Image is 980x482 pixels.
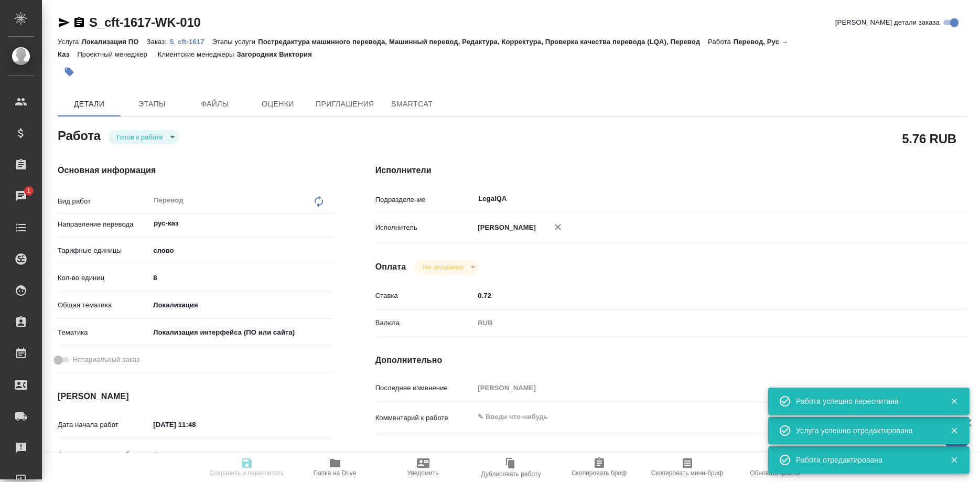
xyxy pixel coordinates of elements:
p: Подразделение [375,195,475,205]
span: Обновить файлы [750,469,801,477]
a: S_cft-1617-WK-010 [89,15,201,29]
p: Клиентские менеджеры [158,50,237,58]
p: Услуга [58,38,81,46]
div: Работа успешно пересчитана [796,396,934,406]
span: [PERSON_NAME] детали заказа [835,17,940,28]
p: Проектный менеджер [77,50,149,58]
button: Open [913,198,916,200]
p: Этапы услуги [212,38,258,46]
h4: [PERSON_NAME] [58,390,333,403]
p: Загородних Виктория [237,50,320,58]
div: RUB [474,314,919,332]
div: Услуга успешно отредактирована [796,425,934,436]
button: Сохранить и пересчитать [203,453,291,482]
span: 1 [20,186,37,196]
span: Этапы [127,98,177,111]
p: Ставка [375,291,475,301]
button: Уведомить [379,453,467,482]
button: Не оплачена [419,263,466,272]
button: Удалить исполнителя [546,216,569,239]
textarea: /Clients/cft/Orders/S_cft-1617/Translated/S_cft-1617-WK-010 [474,448,919,466]
span: Скопировать бриф [572,469,627,477]
button: Закрыть [943,397,965,406]
span: Скопировать мини-бриф [651,469,723,477]
span: Папка на Drive [314,469,357,477]
p: Факт. дата начала работ [58,449,149,460]
h2: Работа [58,125,101,144]
p: Валюта [375,318,475,328]
input: ✎ Введи что-нибудь [149,270,333,285]
input: ✎ Введи что-нибудь [149,417,241,432]
p: Вид работ [58,196,149,207]
a: S_cft-1617 [169,37,212,46]
button: Скопировать бриф [555,453,643,482]
span: Нотариальный заказ [73,355,139,365]
button: Open [328,222,330,224]
p: S_cft-1617 [169,38,212,46]
p: Тематика [58,327,149,338]
div: слово [149,242,333,260]
h4: Исполнители [375,164,968,177]
button: Обновить файлы [731,453,820,482]
span: Детали [64,98,114,111]
button: Дублировать работу [467,453,555,482]
p: Дата начала работ [58,420,149,430]
p: Исполнитель [375,222,475,233]
span: Дублировать работу [481,470,541,478]
span: Уведомить [407,469,439,477]
button: Добавить тэг [58,60,81,83]
input: ✎ Введи что-нибудь [474,288,919,303]
button: Закрыть [943,426,965,435]
div: Готов к работе [414,260,479,274]
input: Пустое поле [149,447,241,462]
div: Локализация интерфейса (ПО или сайта) [149,324,333,341]
span: Сохранить и пересчитать [210,469,284,477]
button: Скопировать ссылку [73,16,85,29]
p: Постредактура машинного перевода, Машинный перевод, Редактура, Корректура, Проверка качества пере... [258,38,708,46]
span: Файлы [190,98,240,111]
p: Направление перевода [58,219,149,230]
div: Работа отредактирована [796,455,934,465]
p: Комментарий к работе [375,413,475,423]
div: Готов к работе [109,130,179,144]
h4: Оплата [375,261,406,273]
span: SmartCat [387,98,437,111]
button: Папка на Drive [291,453,379,482]
button: Скопировать мини-бриф [643,453,731,482]
input: Пустое поле [474,380,919,395]
p: Тарифные единицы [58,245,149,256]
p: Общая тематика [58,300,149,310]
p: Кол-во единиц [58,273,149,283]
button: Готов к работе [114,133,166,142]
button: Закрыть [943,455,965,465]
p: Работа [708,38,734,46]
p: Локализация ПО [81,38,146,46]
h4: Основная информация [58,164,333,177]
span: Оценки [253,98,303,111]
button: Скопировать ссылку для ЯМессенджера [58,16,70,29]
h2: 5.76 RUB [902,130,956,147]
div: Локализация [149,296,333,314]
p: Последнее изменение [375,383,475,393]
p: [PERSON_NAME] [474,222,536,233]
span: Приглашения [316,98,374,111]
a: 1 [3,183,39,209]
p: Заказ: [147,38,169,46]
h4: Дополнительно [375,354,968,367]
